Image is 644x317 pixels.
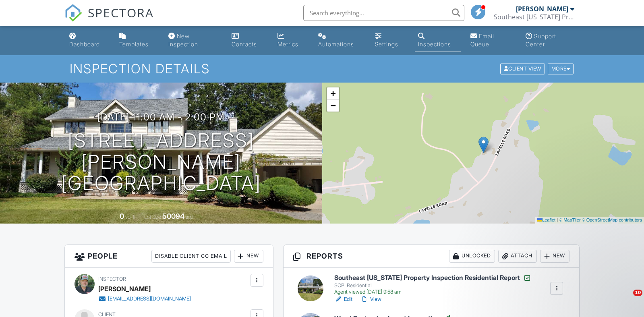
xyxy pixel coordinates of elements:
a: Zoom out [327,99,339,112]
a: Automations (Basic) [315,29,365,52]
div: 50094 [162,212,184,220]
a: Southeast [US_STATE] Property Inspection Residential Report SOPI Residential Agent viewed [DATE] ... [334,274,531,296]
div: [PERSON_NAME] [98,283,151,295]
span: + [330,88,335,98]
h3: People [65,245,273,268]
div: Client View [500,64,545,75]
div: 0 [120,212,124,220]
a: Contacts [228,29,268,52]
a: SPECTORA [64,11,154,28]
div: Templates [119,41,149,48]
a: Client View [499,65,547,71]
div: Support Center [526,33,556,48]
a: Email Queue [467,29,516,52]
span: | [557,218,558,222]
a: Metrics [274,29,309,52]
h1: Inspection Details [70,62,575,76]
h6: Southeast [US_STATE] Property Inspection Residential Report [334,274,531,282]
div: Email Queue [470,33,494,48]
div: New [234,250,263,263]
div: Unlocked [449,250,495,263]
a: Dashboard [66,29,110,52]
span: − [330,100,335,110]
span: Lot Size [144,214,161,220]
a: Zoom in [327,87,339,99]
a: © OpenStreetMap contributors [582,218,642,222]
div: Agent viewed [DATE] 9:58 am [334,289,531,295]
div: Automations [318,41,354,48]
span: sq.ft. [186,214,196,220]
a: © MapTiler [559,218,581,222]
a: Edit [334,295,352,303]
div: Metrics [277,41,298,48]
div: Disable Client CC Email [151,250,231,263]
h1: [STREET_ADDRESS][PERSON_NAME] [GEOGRAPHIC_DATA] [13,130,309,194]
div: [PERSON_NAME] [516,5,568,13]
a: Support Center [522,29,578,52]
h3: Reports [284,245,579,268]
div: Dashboard [69,41,100,48]
span: SPECTORA [88,4,154,21]
input: Search everything... [303,5,464,21]
div: Southeast Ohio Property Inspection [494,13,574,21]
span: Inspector [98,276,126,282]
a: View [360,295,381,303]
span: 10 [633,290,642,296]
iframe: Intercom live chat [617,290,636,309]
img: The Best Home Inspection Software - Spectora [64,4,82,22]
div: New Inspection [168,33,198,48]
a: Inspections [415,29,461,52]
div: SOPI Residential [334,282,531,289]
img: Marker [478,137,489,153]
a: Settings [372,29,408,52]
a: Leaflet [537,218,555,222]
div: Settings [375,41,398,48]
a: Templates [116,29,159,52]
div: More [548,64,574,75]
span: sq. ft. [125,214,137,220]
h3: [DATE] 11:00 am - 2:00 pm [97,112,225,122]
div: Inspections [418,41,451,48]
a: [EMAIL_ADDRESS][DOMAIN_NAME] [98,295,191,303]
a: New Inspection [165,29,222,52]
div: Contacts [232,41,257,48]
div: [EMAIL_ADDRESS][DOMAIN_NAME] [108,296,191,302]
